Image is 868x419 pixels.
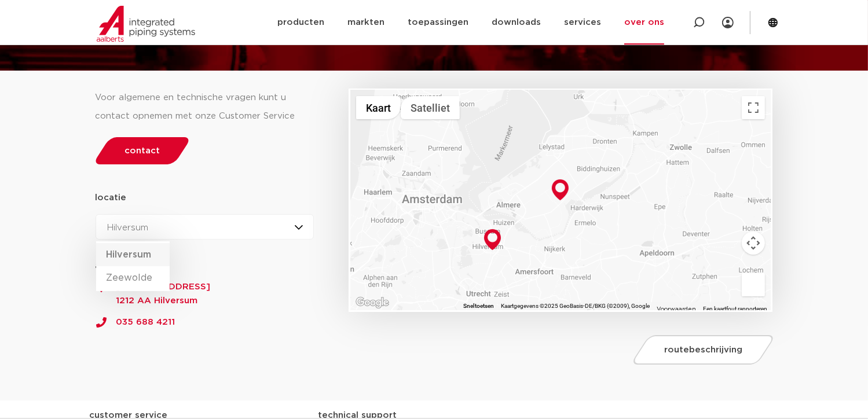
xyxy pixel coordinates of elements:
a: Een kaartfout rapporteren [703,306,767,312]
span: Hilversum [108,223,149,232]
button: Sleep Pegman de kaart op om Street View te openen [742,273,765,296]
span: contact [124,146,160,155]
div: Voor algemene en technische vragen kunt u contact opnemen met onze Customer Service [96,89,314,126]
img: Google [353,295,391,310]
a: Dit gebied openen in Google Maps (er wordt een nieuw venster geopend) [353,295,391,310]
button: Sneltoetsen [463,302,494,310]
li: Zeewolde [96,266,170,289]
button: Satellietbeelden tonen [401,96,460,119]
button: Weergave op volledig scherm aan- of uitzetten [742,96,765,119]
button: Bedieningsopties voor de kaartweergave [742,231,765,255]
strong: locatie [96,193,127,202]
a: routebeschrijving [631,335,777,365]
span: Kaartgegevens ©2025 GeoBasis-DE/BKG (©2009), Google [501,303,650,309]
a: contact [92,137,192,164]
li: Hilversum [96,243,170,266]
button: Stratenkaart tonen [356,96,401,119]
a: Voorwaarden [657,306,696,312]
span: routebeschrijving [664,346,742,354]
